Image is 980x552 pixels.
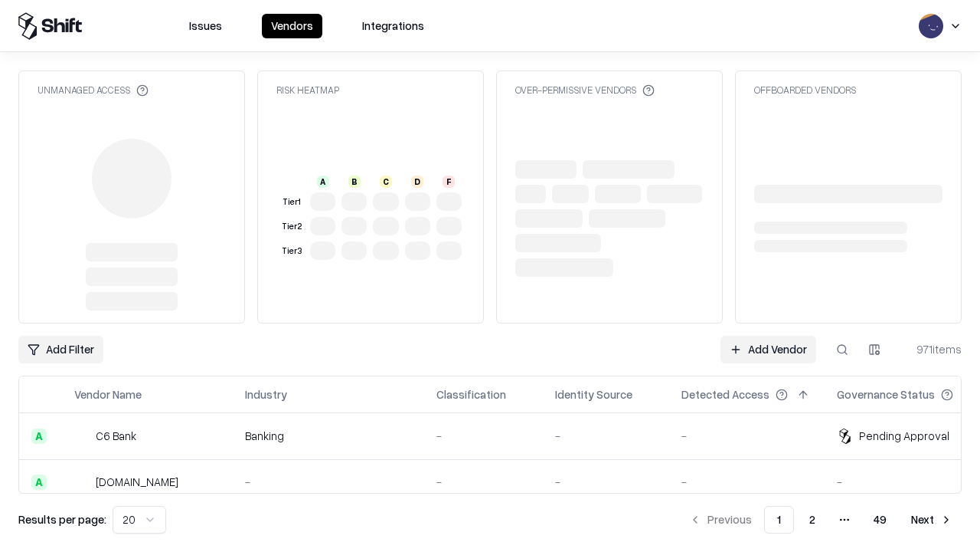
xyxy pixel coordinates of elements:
[279,245,304,258] div: Tier 3
[38,84,149,97] div: Unmanaged Access
[837,386,935,402] div: Governance Status
[317,176,329,188] div: A
[74,429,90,444] img: C6 Bank
[555,386,632,402] div: Identity Source
[180,14,231,38] button: Issues
[436,386,506,402] div: Classification
[279,220,304,233] div: Tier 2
[245,386,287,402] div: Industry
[245,474,412,490] div: -
[74,386,142,402] div: Vendor Name
[555,428,657,444] div: -
[348,176,361,188] div: B
[276,84,339,97] div: Risk Heatmap
[681,386,769,402] div: Detected Access
[555,474,657,490] div: -
[680,506,962,534] nav: pagination
[764,506,794,534] button: 1
[681,474,812,490] div: -
[74,475,90,490] img: pathfactory.com
[411,176,423,188] div: D
[380,176,392,188] div: C
[18,336,103,363] button: Add Filter
[681,428,812,444] div: -
[837,474,978,490] div: -
[902,506,962,534] button: Next
[262,14,322,38] button: Vendors
[515,84,655,97] div: Over-Permissive Vendors
[861,506,899,534] button: 49
[96,428,136,444] div: C6 Bank
[797,506,828,534] button: 2
[353,14,433,38] button: Integrations
[443,176,455,188] div: F
[31,429,47,444] div: A
[18,511,106,527] p: Results per page:
[279,195,304,209] div: Tier 1
[900,341,962,357] div: 971 items
[31,475,47,490] div: A
[96,474,178,490] div: [DOMAIN_NAME]
[720,336,816,363] a: Add Vendor
[754,84,856,97] div: Offboarded Vendors
[245,428,412,444] div: Banking
[859,428,949,444] div: Pending Approval
[436,474,531,490] div: -
[436,428,531,444] div: -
